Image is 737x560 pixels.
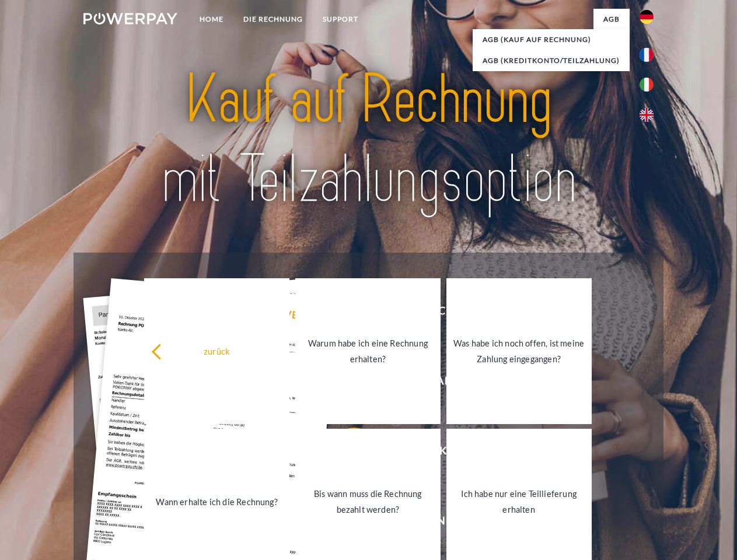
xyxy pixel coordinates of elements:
[83,13,177,24] img: logo-powerpay-white.svg
[640,48,654,62] img: fr
[640,108,654,122] img: en
[190,9,233,30] a: Home
[446,278,592,424] a: Was habe ich noch offen, ist meine Zahlung eingegangen?
[473,29,630,50] a: AGB (Kauf auf Rechnung)
[473,50,630,71] a: AGB (Kreditkonto/Teilzahlung)
[111,56,626,223] img: title-powerpay_de.svg
[453,335,585,367] div: Was habe ich noch offen, ist meine Zahlung eingegangen?
[151,494,282,509] div: Wann erhalte ich die Rechnung?
[233,9,313,30] a: DIE RECHNUNG
[302,335,434,367] div: Warum habe ich eine Rechnung erhalten?
[453,486,585,517] div: Ich habe nur eine Teillieferung erhalten
[640,78,654,92] img: it
[151,343,282,359] div: zurück
[313,9,368,30] a: SUPPORT
[593,9,630,30] a: agb
[302,486,434,517] div: Bis wann muss die Rechnung bezahlt werden?
[640,10,654,24] img: de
